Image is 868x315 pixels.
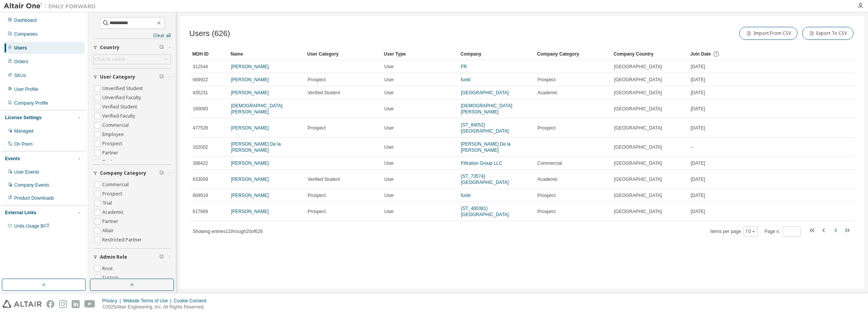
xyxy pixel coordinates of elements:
div: Managed [14,128,33,134]
label: Employee [102,130,125,139]
span: Prospect [537,77,555,83]
div: User Profile [14,86,38,92]
span: [GEOGRAPHIC_DATA] [614,125,662,131]
span: Prospect [308,208,326,215]
div: Company Country [614,48,684,60]
a: [PERSON_NAME] [231,161,269,166]
div: MDH ID [192,48,224,60]
label: Trial [102,157,113,167]
div: User Type [384,48,454,60]
p: © 2025 Altair Engineering, Inc. All Rights Reserved. [102,304,211,310]
span: 312544 [193,64,208,70]
span: Clear filter [159,170,164,176]
div: Name [231,48,301,60]
span: Join Date [690,51,711,57]
span: Verified Student [308,90,340,96]
span: Clear filter [159,254,164,260]
span: -- [691,144,694,150]
span: User [384,106,394,112]
div: User Events [14,169,39,175]
svg: Date when the user was first added or directly signed up. If the user was deleted and later re-ad... [713,51,720,57]
span: Company Category [100,170,146,176]
span: [GEOGRAPHIC_DATA] [614,192,662,199]
span: Prospect [537,208,555,215]
span: User [384,64,394,70]
button: User Category [93,69,171,85]
span: [GEOGRAPHIC_DATA] [614,144,662,150]
img: linkedin.svg [72,300,80,308]
span: Academic [537,176,558,182]
span: Prospect [308,125,326,131]
label: Root [102,264,114,273]
a: Clear all [93,33,171,39]
span: User [384,90,394,96]
span: [GEOGRAPHIC_DATA] [614,208,662,215]
label: Altair [102,226,115,235]
span: Clear filter [159,44,164,51]
span: 669919 [193,192,208,199]
div: Company Category [537,48,608,60]
button: Company Category [93,165,171,182]
a: [GEOGRAPHIC_DATA] [461,90,509,95]
button: Admin Role [93,249,171,266]
div: Events [5,156,20,162]
span: [GEOGRAPHIC_DATA] [614,64,662,70]
div: Company Profile [14,100,48,106]
label: Verified Student [102,102,139,112]
span: 160093 [193,106,208,112]
span: User [384,192,394,199]
span: [DATE] [691,125,705,131]
span: [DATE] [691,192,705,199]
a: [DEMOGRAPHIC_DATA][PERSON_NAME] [461,103,512,115]
span: [DATE] [691,208,705,215]
div: SKUs [14,72,26,79]
a: [DEMOGRAPHIC_DATA][PERSON_NAME] [231,103,282,115]
div: License Settings [5,115,41,121]
span: [DATE] [691,106,705,112]
a: FR [461,64,467,69]
span: Commercial [537,160,562,166]
span: Verified Student [308,176,340,182]
a: [PERSON_NAME] [231,209,269,214]
label: Unverified Student [102,84,144,93]
div: Dashboard [14,17,37,23]
button: Import From CSV [739,27,798,40]
span: 162002 [193,144,208,150]
span: User Category [100,74,135,80]
span: 617669 [193,208,208,215]
span: 477528 [193,125,208,131]
span: 633059 [193,176,208,182]
span: User [384,144,394,150]
a: Filtration Group LLC [461,161,502,166]
div: Product Downloads [14,195,54,201]
span: User [384,176,394,182]
a: [PERSON_NAME] [231,64,269,69]
a: [PERSON_NAME] [231,177,269,182]
span: Prospect [537,125,555,131]
span: Prospect [537,192,555,199]
div: Website Terms of Use [123,298,174,304]
span: [GEOGRAPHIC_DATA] [614,90,662,96]
a: [PERSON_NAME] [231,125,269,131]
span: Users (626) [189,29,230,38]
label: Prospect [102,189,124,199]
button: Export To CSV [802,27,853,40]
div: Users [14,45,27,51]
label: Partner [102,148,120,157]
div: Companies [14,31,38,37]
div: Click to select [95,56,125,62]
span: [GEOGRAPHIC_DATA] [614,77,662,83]
label: Commercial [102,121,130,130]
img: Altair One [4,2,100,10]
img: instagram.svg [59,300,67,308]
span: Items per page [711,226,758,236]
label: Unverified Faculty [102,93,142,102]
span: Prospect [308,77,326,83]
div: Click to select [93,55,170,64]
span: Prospect [308,192,326,199]
a: {ST_400381} [GEOGRAPHIC_DATA] [461,206,509,217]
span: Country [100,44,120,51]
div: Company Events [14,182,49,188]
div: Orders [14,59,28,65]
span: Page n. [765,226,801,236]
